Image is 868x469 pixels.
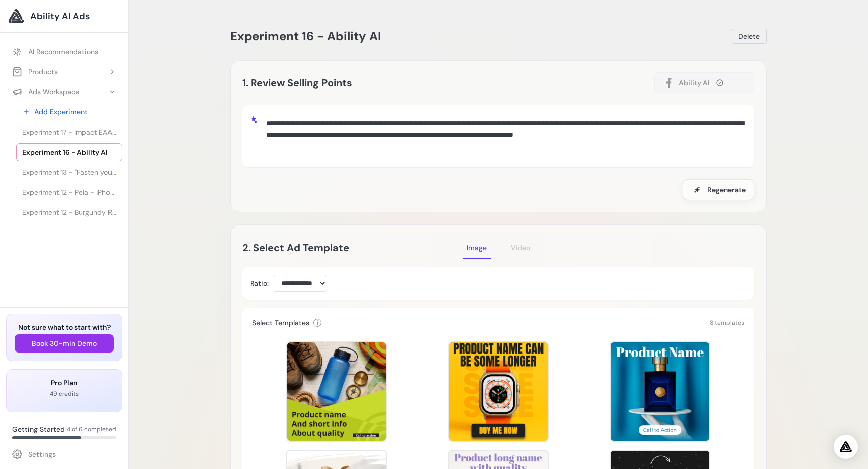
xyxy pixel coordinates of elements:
h3: Select Templates [252,318,309,328]
span: Experiment 16 - Ability AI [22,147,108,157]
a: Ability AI Ads [8,8,120,24]
a: Add Experiment [16,103,122,121]
h2: 1. Review Selling Points [242,75,352,91]
span: 8 templates [710,319,744,327]
span: Video [511,243,530,252]
span: Experiment 12 - Burgundy Red Backpack [22,207,116,217]
button: Book 30-min Demo [15,334,114,353]
span: Regenerate [707,185,746,195]
button: Delete [732,29,767,44]
button: Video [507,237,534,259]
span: Delete [738,31,760,41]
p: 49 credits [15,390,114,398]
a: AI Recommendations [6,43,122,61]
span: Ability AI Ads [30,9,90,23]
span: 4 of 6 completed [67,425,116,433]
h3: Not sure what to start with? [15,322,114,332]
span: Experiment 12 - Pela - iPhone, Google Pixel & Samsung Galaxy Phone Cases | Vacation Moments Colle... [22,187,116,197]
a: Experiment 17 - Impact EAA Tablets | MYPROTEIN™ [16,123,122,141]
button: Ability AI [654,72,754,93]
span: Image [467,243,487,252]
button: Image [463,237,491,259]
button: Products [6,63,122,81]
span: Experiment 17 - Impact EAA Tablets | MYPROTEIN™ [22,127,116,137]
a: Experiment 13 - "Fasten your seat belt" Red Car [16,163,122,181]
a: Experiment 12 - Burgundy Red Backpack [16,203,122,221]
h2: 2. Select Ad Template [242,240,463,256]
a: Experiment 16 - Ability AI [16,143,122,161]
label: Ratio: [250,278,269,288]
button: Ads Workspace [6,83,122,101]
a: Getting Started 4 of 6 completed [6,420,122,443]
span: i [317,319,318,327]
button: Regenerate [683,179,754,200]
span: Ability AI [679,78,710,88]
a: Settings [6,445,122,463]
h3: Pro Plan [15,378,114,388]
div: Products [12,67,58,77]
span: Getting Started [12,424,65,434]
span: Experiment 16 - Ability AI [230,28,381,44]
span: Experiment 13 - "Fasten your seat belt" Red Car [22,167,116,177]
div: Ads Workspace [12,87,79,97]
a: Experiment 12 - Pela - iPhone, Google Pixel & Samsung Galaxy Phone Cases | Vacation Moments Colle... [16,183,122,201]
div: Open Intercom Messenger [834,435,858,459]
